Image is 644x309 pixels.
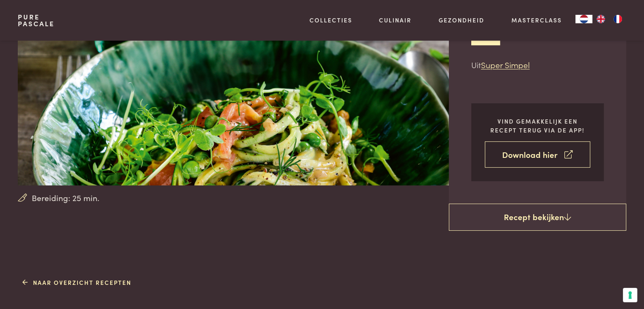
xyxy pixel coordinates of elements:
[22,278,131,287] a: Naar overzicht recepten
[575,15,592,23] a: NL
[32,192,100,204] span: Bereiding: 25 min.
[485,141,590,168] a: Download hier
[609,15,626,23] a: FR
[18,14,55,27] a: PurePascale
[511,16,562,25] a: Masterclass
[623,288,637,302] button: Uw voorkeuren voor toestemming voor trackingtechnologieën
[575,15,592,23] div: Language
[379,16,412,25] a: Culinair
[485,117,590,134] p: Vind gemakkelijk een recept terug via de app!
[471,59,604,71] p: Uit
[592,15,609,23] a: EN
[481,59,530,70] a: Super Simpel
[439,16,484,25] a: Gezondheid
[592,15,626,23] ul: Language list
[310,16,352,25] a: Collecties
[449,204,626,231] a: Recept bekijken
[575,15,626,23] aside: Language selected: Nederlands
